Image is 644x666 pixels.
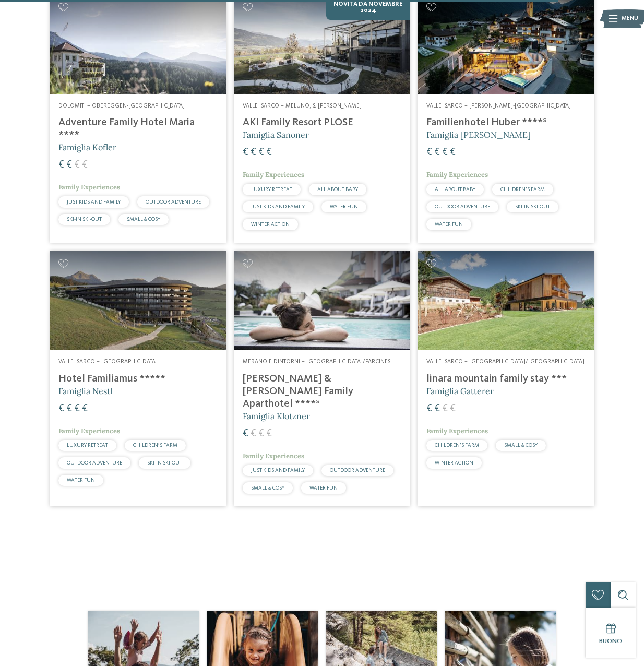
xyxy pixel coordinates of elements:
[58,386,112,396] span: Famiglia Nestl
[66,403,72,414] span: €
[500,187,545,192] span: CHILDREN’S FARM
[58,142,116,152] span: Famiglia Kofler
[426,359,585,365] span: Valle Isarco – [GEOGRAPHIC_DATA]/[GEOGRAPHIC_DATA]
[426,129,531,140] span: Famiglia [PERSON_NAME]
[127,217,160,222] span: SMALL & COSY
[82,160,88,170] span: €
[426,373,586,385] h4: linara mountain family stay ***
[146,199,201,205] span: OUTDOOR ADVENTURE
[74,403,80,414] span: €
[67,478,95,483] span: WATER FUN
[426,116,586,129] h4: Familienhotel Huber ****ˢ
[67,217,102,222] span: SKI-IN SKI-OUT
[426,426,488,435] span: Family Experiences
[66,160,72,170] span: €
[442,147,448,158] span: €
[426,147,432,158] span: €
[330,204,358,209] span: WATER FUN
[243,116,402,129] h4: AKI Family Resort PLOSE
[435,204,490,209] span: OUTDOOR ADVENTURE
[234,251,410,350] img: Cercate un hotel per famiglie? Qui troverete solo i migliori!
[243,147,248,158] span: €
[58,160,64,170] span: €
[435,222,463,227] span: WATER FUN
[330,468,385,473] span: OUTDOOR ADVENTURE
[450,147,456,158] span: €
[426,170,488,179] span: Family Experiences
[266,147,272,158] span: €
[67,443,108,448] span: LUXURY RETREAT
[243,359,390,365] span: Merano e dintorni – [GEOGRAPHIC_DATA]/Parcines
[251,204,305,209] span: JUST KIDS AND FAMILY
[58,426,120,435] span: Family Experiences
[251,485,284,491] span: SMALL & COSY
[58,359,158,365] span: Valle Isarco – [GEOGRAPHIC_DATA]
[243,129,309,140] span: Famiglia Sanoner
[317,187,358,192] span: ALL ABOUT BABY
[50,251,226,350] img: Cercate un hotel per famiglie? Qui troverete solo i migliori!
[515,204,550,209] span: SKI-IN SKI-OUT
[435,460,473,466] span: WINTER ACTION
[243,411,310,421] span: Famiglia Klotzner
[435,187,475,192] span: ALL ABOUT BABY
[133,443,177,448] span: CHILDREN’S FARM
[434,403,440,414] span: €
[251,222,290,227] span: WINTER ACTION
[243,451,304,460] span: Family Experiences
[58,103,185,109] span: Dolomiti – Obereggen-[GEOGRAPHIC_DATA]
[147,460,182,466] span: SKI-IN SKI-OUT
[258,429,264,439] span: €
[243,373,402,410] h4: [PERSON_NAME] & [PERSON_NAME] Family Aparthotel ****ˢ
[74,160,80,170] span: €
[426,403,432,414] span: €
[67,460,122,466] span: OUTDOOR ADVENTURE
[599,638,622,645] span: Buono
[243,429,248,439] span: €
[309,485,338,491] span: WATER FUN
[234,251,410,506] a: Cercate un hotel per famiglie? Qui troverete solo i migliori! Merano e dintorni – [GEOGRAPHIC_DAT...
[266,429,272,439] span: €
[435,443,479,448] span: CHILDREN’S FARM
[243,170,304,179] span: Family Experiences
[426,386,494,396] span: Famiglia Gatterer
[418,251,594,350] img: Cercate un hotel per famiglie? Qui troverete solo i migliori!
[50,251,226,506] a: Cercate un hotel per famiglie? Qui troverete solo i migliori! Valle Isarco – [GEOGRAPHIC_DATA] Ho...
[251,147,256,158] span: €
[504,443,538,448] span: SMALL & COSY
[82,403,88,414] span: €
[418,251,594,506] a: Cercate un hotel per famiglie? Qui troverete solo i migliori! Valle Isarco – [GEOGRAPHIC_DATA]/[G...
[426,103,571,109] span: Valle Isarco – [PERSON_NAME]-[GEOGRAPHIC_DATA]
[58,183,120,192] span: Family Experiences
[58,116,218,141] h4: Adventure Family Hotel Maria ****
[251,187,292,192] span: LUXURY RETREAT
[251,468,305,473] span: JUST KIDS AND FAMILY
[67,199,121,205] span: JUST KIDS AND FAMILY
[58,403,64,414] span: €
[434,147,440,158] span: €
[450,403,456,414] span: €
[258,147,264,158] span: €
[586,608,636,658] a: Buono
[251,429,256,439] span: €
[442,403,448,414] span: €
[243,103,362,109] span: Valle Isarco – Meluno, S. [PERSON_NAME]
